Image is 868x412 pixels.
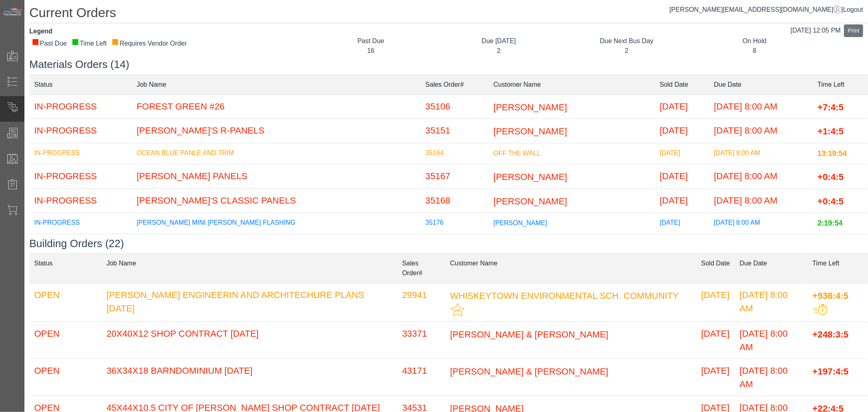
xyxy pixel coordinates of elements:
[494,196,567,206] span: [PERSON_NAME]
[132,94,421,119] td: FOREST GREEN #26
[29,28,52,35] strong: Legend
[709,143,813,164] td: [DATE] 8:00 AM
[709,94,813,119] td: [DATE] 8:00 AM
[421,119,489,143] td: 35151
[102,359,398,396] td: 36X34X18 BARNDOMINIUM [DATE]
[808,253,868,283] td: Time Left
[696,359,735,396] td: [DATE]
[813,366,849,376] span: +197:4:5
[132,188,421,213] td: [PERSON_NAME]'S CLASSIC PANELS
[32,39,39,44] div: ■
[696,283,735,322] td: [DATE]
[29,58,868,71] h3: Materials Orders (14)
[132,143,421,164] td: OCEAN BLUE PANLE AND TRIM
[655,119,709,143] td: [DATE]
[450,366,608,376] span: [PERSON_NAME] & [PERSON_NAME]
[397,283,445,322] td: 29941
[818,126,844,136] span: +1:4:5
[421,213,489,234] td: 35176
[843,6,863,13] span: Logout
[421,94,489,119] td: 35106
[132,75,421,94] td: Job Name
[709,119,813,143] td: [DATE] 8:00 AM
[450,329,608,339] span: [PERSON_NAME] & [PERSON_NAME]
[29,253,102,283] td: Status
[29,213,132,234] td: IN-PROGRESS
[709,75,813,94] td: Due Date
[421,164,489,188] td: 35167
[494,150,541,157] span: OFF THE WALL
[818,196,844,206] span: +0:4:5
[112,39,187,48] div: Requires Vendor Order
[451,303,465,317] img: This customer should be prioritized
[421,188,489,213] td: 35168
[813,304,827,315] img: This order should be prioritized
[29,143,132,164] td: IN-PROGRESS
[29,164,132,188] td: IN-PROGRESS
[818,172,844,182] span: +0:4:5
[29,359,102,396] td: OPEN
[494,172,567,182] span: [PERSON_NAME]
[735,359,808,396] td: [DATE] 8:00 AM
[29,237,868,250] h3: Building Orders (22)
[445,253,696,283] td: Customer Name
[818,102,844,112] span: +7:4:5
[844,24,863,37] button: Print
[112,39,119,44] div: ■
[655,234,709,258] td: [DATE]
[29,75,132,94] td: Status
[818,219,843,227] span: 2:19:54
[813,329,849,339] span: +248:3:5
[709,234,813,258] td: [DATE] 8:00 AM
[655,188,709,213] td: [DATE]
[29,322,102,359] td: OPEN
[489,75,655,94] td: Customer Name
[421,143,489,164] td: 35164
[132,164,421,188] td: [PERSON_NAME] PANELS
[2,7,23,16] img: Metals Direct Inc Logo
[421,234,489,258] td: 35181
[313,36,429,46] div: Past Due
[697,36,812,46] div: On Hold
[29,188,132,213] td: IN-PROGRESS
[818,149,847,158] span: 13:19:54
[494,219,547,226] span: [PERSON_NAME]
[569,36,684,46] div: Due Next Bus Day
[791,27,841,34] span: [DATE] 12:05 PM
[709,188,813,213] td: [DATE] 8:00 AM
[132,213,421,234] td: [PERSON_NAME] MINI [PERSON_NAME] FLASHING
[29,119,132,143] td: IN-PROGRESS
[421,75,489,94] td: Sales Order#
[450,290,679,300] span: WHISKEYTOWN ENVIRONMENTAL SCH. COMMUNITY
[709,213,813,234] td: [DATE] 8:00 AM
[397,322,445,359] td: 33371
[102,253,398,283] td: Job Name
[709,164,813,188] td: [DATE] 8:00 AM
[102,283,398,322] td: [PERSON_NAME] ENGINEERIN AND ARCHITECHURE PLANS [DATE]
[655,213,709,234] td: [DATE]
[397,253,445,283] td: Sales Order#
[669,6,842,13] a: [PERSON_NAME][EMAIL_ADDRESS][DOMAIN_NAME]
[813,290,849,300] span: +938:4:5
[735,253,808,283] td: Due Date
[72,39,79,44] div: ■
[32,39,67,48] div: Past Due
[655,94,709,119] td: [DATE]
[29,283,102,322] td: OPEN
[697,46,812,56] div: 8
[72,39,107,48] div: Time Left
[494,126,567,136] span: [PERSON_NAME]
[569,46,684,56] div: 2
[735,322,808,359] td: [DATE] 8:00 AM
[313,46,429,56] div: 16
[441,46,556,56] div: 2
[441,36,556,46] div: Due [DATE]
[655,164,709,188] td: [DATE]
[397,359,445,396] td: 43171
[29,5,868,23] h1: Current Orders
[132,119,421,143] td: [PERSON_NAME]'S R-PANELS
[132,234,421,258] td: SPI CUSTOM ORDER CONTINUED
[29,234,132,258] td: IN-PROGRESS
[735,283,808,322] td: [DATE] 8:00 AM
